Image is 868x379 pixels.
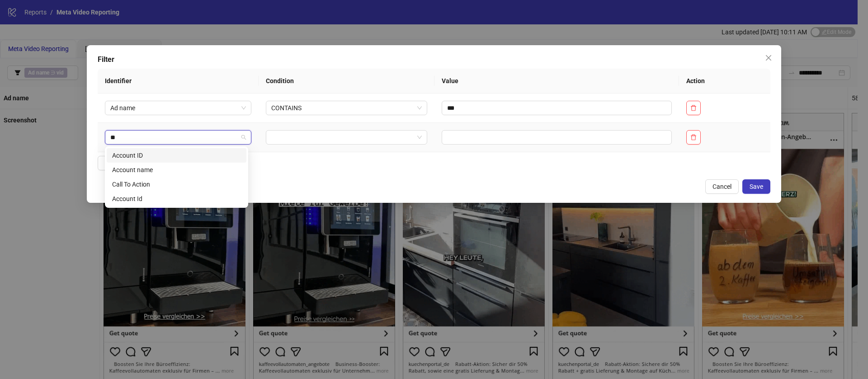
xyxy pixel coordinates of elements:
[107,148,246,163] div: Account ID
[690,105,697,111] span: delete
[761,51,776,65] button: Close
[112,179,241,189] div: Call To Action
[690,134,697,140] span: delete
[259,69,434,94] th: Condition
[98,156,133,170] button: Add
[750,183,763,190] span: Save
[765,54,772,61] span: close
[712,183,731,190] span: Cancel
[112,194,241,204] div: Account Id
[271,101,422,115] span: CONTAINS
[107,177,246,192] div: Call To Action
[434,69,679,94] th: Value
[112,150,241,160] div: Account ID
[110,101,246,115] span: Ad name
[107,163,246,177] div: Account name
[98,54,770,65] div: Filter
[98,69,259,94] th: Identifier
[112,165,241,175] div: Account name
[107,192,246,206] div: Account Id
[679,69,770,94] th: Action
[742,179,770,194] button: Save
[705,179,739,194] button: Cancel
